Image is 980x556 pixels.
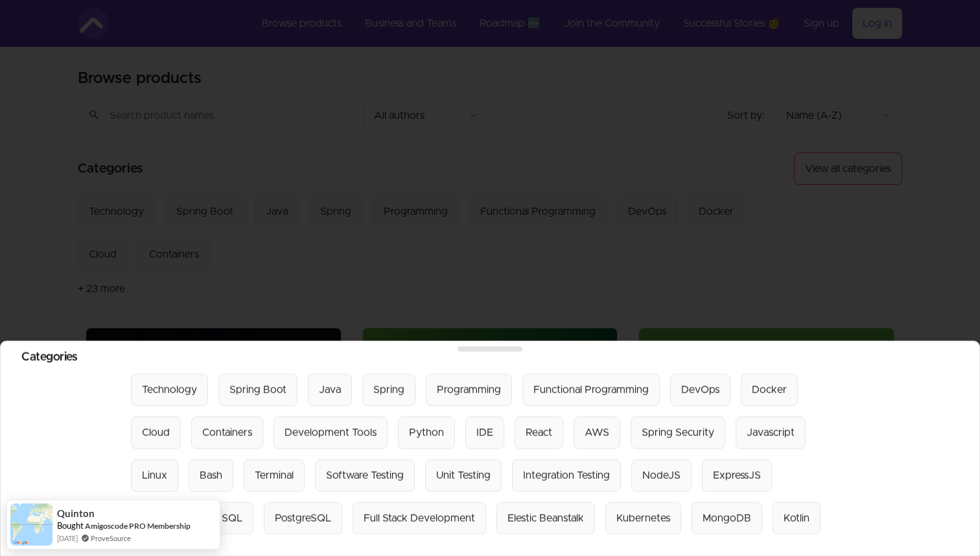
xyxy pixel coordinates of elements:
div: Elestic Beanstalk [507,511,584,526]
div: Spring Security [642,425,714,441]
div: Functional Programming [533,382,649,398]
div: Databases [142,511,189,526]
div: Spring [373,382,404,398]
div: NodeJS [642,468,681,483]
div: Cloud [142,425,170,441]
div: DevOps [681,382,719,398]
div: AWS [585,425,609,441]
div: PostgreSQL [275,511,331,526]
div: Linux [142,468,167,483]
div: Containers [202,425,252,441]
div: Terminal [255,468,294,483]
div: Javascript [747,425,795,441]
div: SQL [222,511,242,526]
div: Programming [437,382,501,398]
div: ExpressJS [713,468,761,483]
div: Development Tools [285,425,377,441]
div: IDE [476,425,493,441]
div: Unit Testing [436,468,491,483]
div: Software Testing [326,468,404,483]
div: Spring Boot [229,382,286,398]
div: Kubernetes [616,511,670,526]
div: Docker [752,382,787,398]
div: Java [319,382,341,398]
div: Technology [142,382,197,398]
div: Bash [200,468,222,483]
div: Python [409,425,444,441]
div: MongoDB [703,511,751,526]
h2: Categories [21,352,959,363]
div: Integration Testing [523,468,610,483]
div: React [526,425,552,441]
div: Kotlin [784,511,810,526]
div: Full Stack Development [364,511,475,526]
